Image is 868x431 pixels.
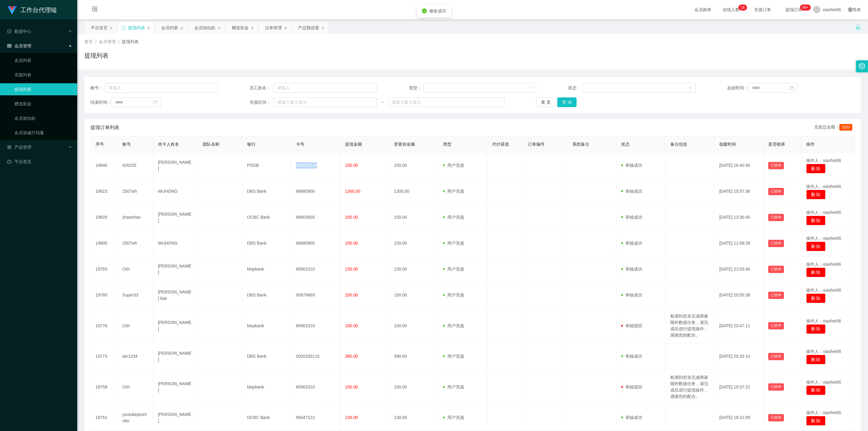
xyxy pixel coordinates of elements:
td: 19751 [91,405,118,431]
i: 图标: unlock [855,24,861,30]
a: 赠送彩金 [14,98,72,110]
span: 起始时间： [727,85,748,91]
span: 100.00 [345,385,358,389]
td: 19776 [91,308,118,344]
span: 审核成功 [621,215,642,220]
td: 88403930 [291,204,340,230]
span: 操作人：xiaohei06 [806,184,841,189]
i: icon: check-circle [422,8,427,13]
td: tan1234 [118,344,153,369]
span: 用户充值 [443,323,464,328]
td: Maybank [242,369,291,405]
span: 100.00 [345,323,358,328]
i: 图标: calendar [153,100,157,104]
span: 1300.00 [345,189,360,194]
button: 删 除 [806,216,826,225]
div: 平台首页 [91,22,108,33]
td: [PERSON_NAME] [153,204,198,230]
span: 390.00 [345,354,358,359]
span: 类型： [409,85,423,91]
span: 用户充值 [443,215,464,220]
span: 用户充值 [443,354,464,359]
span: 产品管理 [7,145,31,150]
span: 提现列表 [122,39,139,44]
div: 注单管理 [265,22,282,33]
td: zhaozhao [118,204,153,230]
td: Maybank [242,256,291,282]
td: youtubepromoter [118,405,153,431]
span: 审核成功 [621,241,642,246]
td: [DATE] 18:21:09 [714,405,763,431]
span: 是否锁单 [768,142,785,147]
td: 100.00 [389,308,438,344]
span: 充值区间： [250,99,274,106]
div: 赠送彩金 [232,22,249,33]
span: 操作人：xiaohei06 [806,210,841,215]
td: [PERSON_NAME] [153,369,198,405]
div: 产品预设置 [298,22,319,33]
span: 150.00 [345,215,358,220]
button: 已锁单 [768,240,784,247]
button: 已锁单 [768,188,784,195]
sup: 18 [738,5,747,11]
td: 130.00 [389,405,438,431]
td: [DATE] 16:40:40 [714,153,763,179]
td: 2507wh [118,230,153,256]
span: 审核成功 [621,189,642,194]
div: 充值总金额： [814,124,855,131]
button: 重 置 [536,97,555,107]
input: 请输入最大值为 [388,97,504,107]
td: [PERSON_NAME] [153,308,198,344]
span: 状态 [621,142,630,147]
span: 用户充值 [443,267,464,271]
span: 首页 [84,39,93,44]
h1: 工作台代理端 [20,0,57,20]
span: 130.00 [345,415,358,420]
button: 已锁单 [768,214,784,221]
div: 提现列表 [128,22,145,33]
span: 提现订单 [782,8,805,12]
button: 删 除 [806,190,826,199]
span: 审核成功 [621,163,642,168]
span: / [95,39,96,44]
td: 19923 [91,179,118,204]
button: 删 除 [806,385,826,395]
td: 150.00 [389,230,438,256]
button: 已锁单 [768,353,784,360]
td: 80901510 [291,369,340,405]
input: 请输入 [274,83,377,93]
button: 已锁单 [768,266,784,273]
td: 150.00 [389,204,438,230]
span: 用户充值 [443,241,464,246]
td: [DATE] 20:55:38 [714,282,763,308]
span: 用户充值 [443,163,464,168]
td: 130.00 [389,256,438,282]
i: 图标: close [284,26,287,30]
td: WUHONG [153,179,198,204]
sup: 1057 [800,5,811,11]
td: [DATE] 11:09:28 [714,230,763,256]
i: 图标: setting [859,63,865,69]
span: 操作人：xiaohei06 [806,236,841,241]
button: 删 除 [806,293,826,303]
td: 390.00 [389,344,438,369]
span: 操作人：xiaohei06 [806,380,841,385]
td: 0020293110 [291,344,340,369]
span: 会员管理 [99,39,116,44]
h1: 提现列表 [84,51,108,60]
span: 用户充值 [443,293,464,297]
td: [DATE] 15:57:36 [714,179,763,204]
span: 操作 [806,142,815,147]
span: 提现订单列表 [90,124,119,131]
button: 已锁单 [768,292,784,299]
i: 图标: close [147,26,150,30]
i: 图标: check-circle-o [7,29,11,33]
td: 19773 [91,344,118,369]
td: Super33 [118,282,153,308]
img: logo.9652507e.png [7,6,17,14]
a: 工作台代理端 [7,7,57,12]
button: 删 除 [806,164,826,173]
td: 150.00 [389,153,438,179]
span: 用户充值 [443,189,464,194]
span: 修改成功 [429,8,446,13]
